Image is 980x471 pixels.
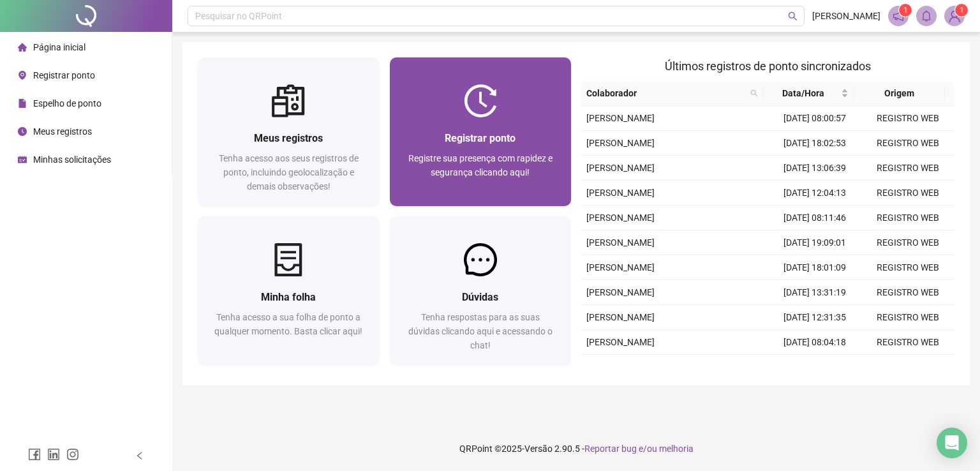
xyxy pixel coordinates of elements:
[47,448,60,461] span: linkedin
[66,448,79,461] span: instagram
[261,291,316,303] span: Minha folha
[861,305,954,330] td: REGISTRO WEB
[768,156,861,181] td: [DATE] 13:06:39
[390,57,572,206] a: Registrar pontoRegistre sua presença com rapidez e segurança clicando aqui!
[921,10,932,22] span: bell
[586,113,655,123] span: [PERSON_NAME]
[899,4,912,17] sup: 1
[33,126,92,137] span: Meus registros
[750,89,758,97] span: search
[586,237,655,248] span: [PERSON_NAME]
[861,330,954,355] td: REGISTRO WEB
[768,280,861,305] td: [DATE] 13:31:19
[219,153,359,191] span: Tenha acesso aos seus registros de ponto, incluindo geolocalização e demais observações!
[445,132,516,144] span: Registrar ponto
[586,188,655,198] span: [PERSON_NAME]
[198,216,380,365] a: Minha folhaTenha acesso a sua folha de ponto a qualquer momento. Basta clicar aqui!
[763,81,854,106] th: Data/Hora
[586,163,655,173] span: [PERSON_NAME]
[748,84,761,103] span: search
[893,10,904,22] span: notification
[854,81,944,106] th: Origem
[586,86,745,100] span: Colaborador
[18,127,27,136] span: clock-circle
[462,291,498,303] span: Dúvidas
[408,153,553,177] span: Registre sua presença com rapidez e segurança clicando aqui!
[768,181,861,206] td: [DATE] 12:04:13
[768,86,838,100] span: Data/Hora
[135,451,144,460] span: left
[18,43,27,52] span: home
[861,106,954,131] td: REGISTRO WEB
[768,255,861,280] td: [DATE] 18:01:09
[812,9,880,23] span: [PERSON_NAME]
[586,312,655,322] span: [PERSON_NAME]
[903,6,908,15] span: 1
[960,6,964,15] span: 1
[18,99,27,108] span: file
[586,213,655,223] span: [PERSON_NAME]
[768,305,861,330] td: [DATE] 12:31:35
[172,426,980,471] footer: QRPoint © 2025 - 2.90.5 -
[390,216,572,365] a: DúvidasTenha respostas para as suas dúvidas clicando aqui e acessando o chat!
[861,280,954,305] td: REGISTRO WEB
[861,156,954,181] td: REGISTRO WEB
[586,262,655,273] span: [PERSON_NAME]
[408,312,553,350] span: Tenha respostas para as suas dúvidas clicando aqui e acessando o chat!
[33,98,101,108] span: Espelho de ponto
[586,337,655,347] span: [PERSON_NAME]
[768,131,861,156] td: [DATE] 18:02:53
[788,11,798,21] span: search
[18,155,27,164] span: schedule
[18,71,27,80] span: environment
[861,181,954,206] td: REGISTRO WEB
[254,132,323,144] span: Meus registros
[768,330,861,355] td: [DATE] 08:04:18
[768,206,861,230] td: [DATE] 08:11:46
[214,312,362,336] span: Tenha acesso a sua folha de ponto a qualquer momento. Basta clicar aqui!
[198,57,380,206] a: Meus registrosTenha acesso aos seus registros de ponto, incluindo geolocalização e demais observa...
[861,255,954,280] td: REGISTRO WEB
[955,4,968,17] sup: Atualize o seu contato no menu Meus Dados
[524,444,553,454] span: Versão
[861,230,954,255] td: REGISTRO WEB
[33,42,85,52] span: Página inicial
[586,138,655,148] span: [PERSON_NAME]
[861,131,954,156] td: REGISTRO WEB
[586,287,655,297] span: [PERSON_NAME]
[28,448,41,461] span: facebook
[768,355,861,380] td: [DATE] 18:01:25
[33,154,111,165] span: Minhas solicitações
[768,230,861,255] td: [DATE] 19:09:01
[861,355,954,380] td: REGISTRO WEB
[937,428,967,458] div: Open Intercom Messenger
[861,206,954,230] td: REGISTRO WEB
[33,70,95,80] span: Registrar ponto
[584,444,694,454] span: Reportar bug e/ou melhoria
[665,59,871,73] span: Últimos registros de ponto sincronizados
[768,106,861,131] td: [DATE] 08:00:57
[945,6,964,26] img: 91577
